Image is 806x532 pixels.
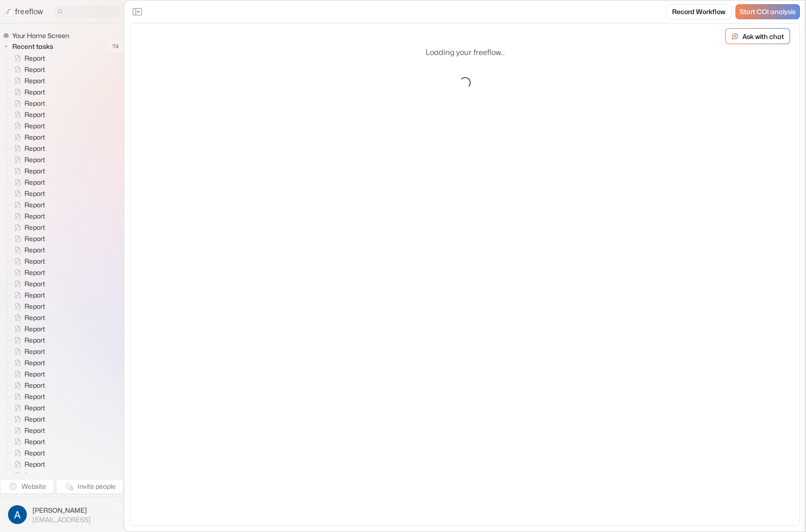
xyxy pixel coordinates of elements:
[23,110,48,119] span: Report
[10,31,72,40] span: Your Home Screen
[666,4,732,19] a: Record Workflow
[23,381,48,390] span: Report
[7,120,49,132] a: Report
[7,177,49,188] a: Report
[743,31,784,41] p: Ask with chat
[7,154,49,165] a: Report
[7,380,49,391] a: Report
[7,436,49,447] a: Report
[7,414,49,425] a: Report
[3,31,73,40] a: Your Home Screen
[7,301,49,312] a: Report
[7,256,49,267] a: Report
[23,155,48,164] span: Report
[7,425,49,436] a: Report
[7,267,49,278] a: Report
[23,234,48,243] span: Report
[23,133,48,142] span: Report
[23,415,48,424] span: Report
[7,86,49,98] a: Report
[23,211,48,221] span: Report
[7,335,49,346] a: Report
[7,64,49,75] a: Report
[23,99,48,108] span: Report
[7,459,49,470] a: Report
[6,503,118,526] button: [PERSON_NAME][EMAIL_ADDRESS]
[3,41,57,52] button: Recent tasks
[23,347,48,356] span: Report
[735,4,800,19] a: Start COI analysis
[23,369,48,379] span: Report
[130,4,145,19] button: Close the sidebar
[7,391,49,402] a: Report
[7,143,49,154] a: Report
[7,312,49,323] a: Report
[23,54,48,63] span: Report
[7,244,49,256] a: Report
[740,8,796,16] span: Start COI analysis
[23,189,48,198] span: Report
[23,178,48,187] span: Report
[23,426,48,435] span: Report
[23,166,48,176] span: Report
[23,302,48,311] span: Report
[32,506,91,515] span: [PERSON_NAME]
[23,324,48,334] span: Report
[23,257,48,266] span: Report
[7,357,49,368] a: Report
[426,47,505,58] p: Loading your freeflow...
[56,479,124,494] button: Invite people
[23,279,48,289] span: Report
[23,471,48,480] span: Report
[23,121,48,131] span: Report
[23,87,48,97] span: Report
[23,437,48,446] span: Report
[23,76,48,86] span: Report
[23,358,48,368] span: Report
[23,200,48,210] span: Report
[23,245,48,255] span: Report
[23,290,48,300] span: Report
[7,346,49,357] a: Report
[7,447,49,459] a: Report
[23,65,48,74] span: Report
[23,336,48,345] span: Report
[7,289,49,301] a: Report
[7,132,49,143] a: Report
[7,98,49,109] a: Report
[7,165,49,177] a: Report
[7,211,49,222] a: Report
[23,448,48,458] span: Report
[7,470,49,481] a: Report
[10,42,56,51] span: Recent tasks
[7,75,49,86] a: Report
[23,144,48,153] span: Report
[15,6,43,17] p: freeflow
[4,6,43,17] a: freeflow
[23,403,48,413] span: Report
[23,392,48,401] span: Report
[7,278,49,289] a: Report
[23,460,48,469] span: Report
[7,402,49,414] a: Report
[7,53,49,64] a: Report
[7,368,49,380] a: Report
[23,223,48,232] span: Report
[7,233,49,244] a: Report
[32,516,91,524] span: [EMAIL_ADDRESS]
[7,222,49,233] a: Report
[108,40,124,53] span: 74
[7,109,49,120] a: Report
[23,268,48,277] span: Report
[7,188,49,199] a: Report
[23,313,48,322] span: Report
[7,199,49,211] a: Report
[8,505,27,524] img: profile
[7,323,49,335] a: Report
